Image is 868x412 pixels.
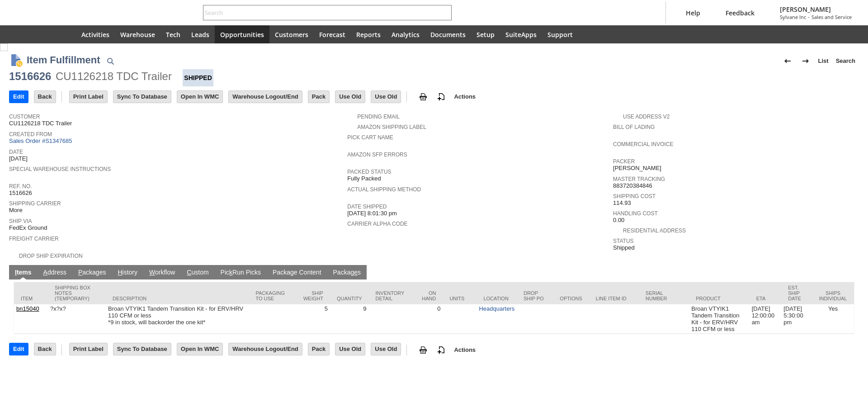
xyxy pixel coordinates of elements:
[505,30,537,39] span: SuiteApps
[347,186,421,193] a: Actual Shipping Method
[330,304,369,334] td: 9
[275,30,308,39] span: Customers
[596,296,632,301] div: Line Item ID
[811,14,852,20] span: Sales and Service
[166,30,180,39] span: Tech
[9,69,51,84] div: 1516626
[9,183,32,189] a: Ref. No.
[106,304,249,334] td: Broan VTYIK1 Tandem Transition Kit - for ERV/HRV 110 CFM or less *9 in stock, will backorder the ...
[9,137,74,144] a: Sales Order #S1347685
[420,290,436,301] div: On Hand
[38,29,49,40] svg: Shortcuts
[812,304,854,334] td: Yes
[756,296,775,301] div: ETA
[780,14,806,20] span: Sylvane Inc
[115,25,160,43] a: Warehouse
[115,269,140,277] a: History
[11,25,33,43] a: Recent Records
[78,269,82,276] span: P
[314,25,351,43] a: Forecast
[613,244,635,251] span: Shipped
[347,134,393,141] a: Pick Cart Name
[476,30,495,39] span: Setup
[43,269,47,276] span: A
[613,141,674,147] a: Commercial Invoice
[439,7,450,18] svg: Search
[184,269,211,277] a: Custom
[696,296,742,301] div: Product
[13,269,34,277] a: Items
[347,204,387,210] a: Date Shipped
[623,227,686,234] a: Residential Address
[9,224,47,232] span: FedEx Ground
[547,30,573,39] span: Support
[76,25,115,43] a: Activities
[177,343,223,355] input: Open In WMC
[149,269,155,276] span: W
[815,54,832,68] a: List
[471,25,500,43] a: Setup
[376,290,407,301] div: Inventory Detail
[357,124,426,130] a: Amazon Shipping Label
[187,269,191,276] span: C
[16,29,27,40] svg: Recent Records
[9,131,52,137] a: Created From
[613,176,665,182] a: Master Tracking
[15,269,17,276] span: I
[646,290,682,301] div: Serial Number
[270,269,323,277] a: Package Content
[177,91,223,103] input: Open In WMC
[160,25,186,43] a: Tech
[229,269,232,276] span: k
[819,290,847,301] div: Ships Individual
[613,124,655,130] a: Bill Of Lading
[347,169,391,175] a: Packed Status
[9,207,23,214] span: More
[613,193,656,199] a: Shipping Cost
[843,267,854,278] a: Unrolled view on
[9,114,40,120] a: Customer
[542,25,578,43] a: Support
[191,30,209,39] span: Leads
[56,69,172,84] div: CU1126218 TDC Trailer
[76,269,108,277] a: Packages
[9,218,32,224] a: Ship Via
[689,304,749,334] td: Broan VTYIK1 Tandem Transition Kit - for ERV/HRV 110 CFM or less
[613,217,624,224] span: 0.00
[113,296,242,301] div: Description
[27,52,100,67] h1: Item Fulfillment
[686,9,700,17] span: Help
[113,91,171,103] input: Sync To Database
[449,296,470,301] div: Units
[782,56,793,66] img: Previous
[308,91,329,103] input: Pack
[41,269,69,277] a: Address
[450,346,479,353] a: Actions
[9,155,28,162] span: [DATE]
[118,269,122,276] span: H
[16,305,39,312] a: bn15040
[19,253,83,259] a: Drop Ship Expiration
[60,29,71,40] svg: Home
[81,30,109,39] span: Activities
[220,30,264,39] span: Opportunities
[354,269,358,276] span: e
[255,290,288,301] div: Packaging to Use
[808,14,810,20] span: -
[392,30,420,39] span: Analytics
[560,296,582,301] div: Options
[623,114,670,120] a: Use Address V2
[371,343,401,355] input: Use Old
[347,210,397,217] span: [DATE] 8:01:30 pm
[613,238,634,244] a: Status
[302,290,323,301] div: Ship Weight
[347,221,407,227] a: Carrier Alpha Code
[418,91,429,102] img: print.svg
[70,343,107,355] input: Print Label
[418,345,429,355] img: print.svg
[347,152,407,158] a: Amazon SFP Errors
[229,343,302,355] input: Warehouse Logout/End
[9,91,28,103] input: Edit
[319,30,345,39] span: Forecast
[9,236,59,242] a: Freight Carrier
